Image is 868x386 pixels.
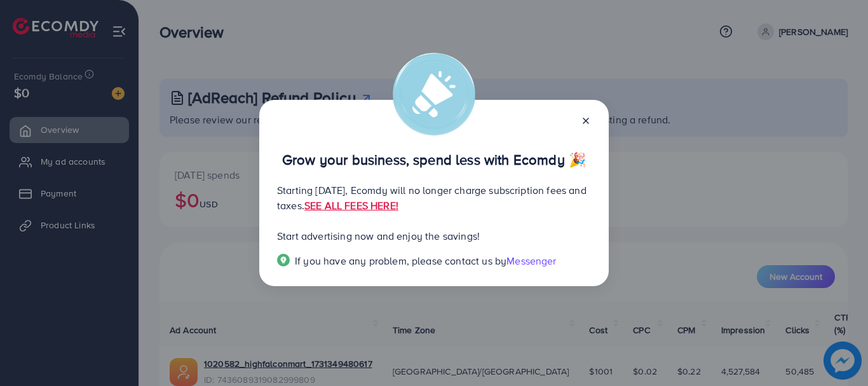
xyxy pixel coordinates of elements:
[506,254,556,268] span: Messenger
[277,254,290,266] img: Popup guide
[304,198,398,212] a: SEE ALL FEES HERE!
[295,254,506,268] span: If you have any problem, please contact us by
[277,228,591,244] p: Start advertising now and enjoy the savings!
[277,183,591,213] p: Starting [DATE], Ecomdy will no longer charge subscription fees and taxes.
[277,152,591,167] p: Grow your business, spend less with Ecomdy 🎉
[393,53,475,135] img: alert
